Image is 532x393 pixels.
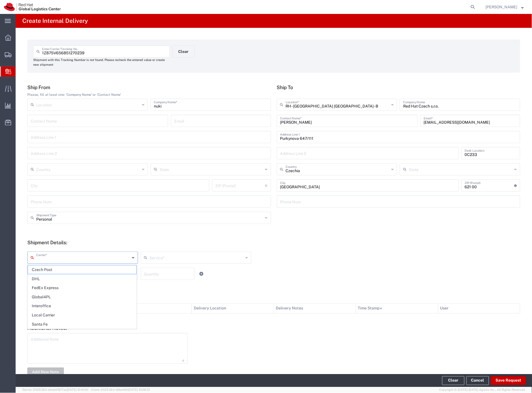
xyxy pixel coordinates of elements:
h5: Ship From [27,84,271,90]
a: Cancel [466,376,489,385]
h5: Shipment Details: [27,240,520,245]
span: FedEx Express [28,284,136,292]
th: Delivery Location [192,304,274,314]
button: Clear [442,376,465,385]
span: Filip Lizuch [486,4,518,10]
span: Local Carrier [28,311,136,320]
span: Santa Fe [28,320,136,329]
span: Copyright © [DATE]-[DATE] Agistix Inc., All Rights Reserved [439,388,525,392]
span: Czech Post [28,265,136,274]
th: Status [110,304,192,314]
span: [DATE] 10:10:00 [67,388,88,392]
span: Client: 2025.18.0-198a450 [91,388,150,392]
img: logo [4,3,61,11]
a: Add Item [197,270,205,278]
button: [PERSON_NAME] [485,4,524,10]
h4: Create Internal Delivery [22,14,88,28]
th: Delivery Notes [274,304,356,314]
button: Save Request [491,376,526,385]
span: DHL [28,275,136,283]
button: Clear [172,45,195,58]
table: Delivery Details: [27,303,520,314]
h5: Delivery Details: [27,296,520,301]
div: Please, fill at least one: 'Company Name' or 'Contact Name' [27,92,271,97]
h5: Additional Notes: [27,325,520,331]
h5: Ship To [277,84,521,90]
th: Time Stamp [356,304,438,314]
span: Interoffice [28,302,136,311]
span: [DATE] 10:06:13 [128,388,150,392]
span: Global4PL [28,293,136,301]
span: Server: 2025.18.0-a0edd1917ac [22,388,88,392]
div: Shipment with this Tracking Number is not found. Please recheck the entered value or create new s... [33,58,170,67]
th: User [438,304,520,314]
